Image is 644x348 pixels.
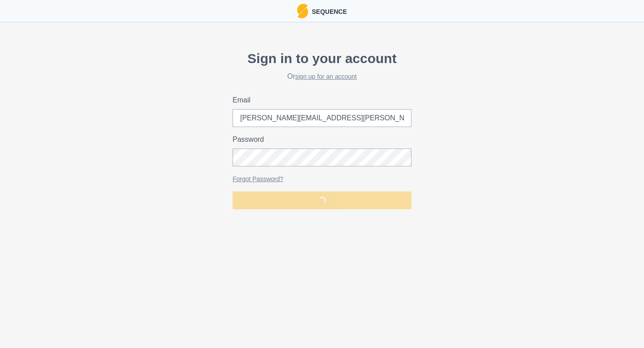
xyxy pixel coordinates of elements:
p: Sign in to your account [233,48,411,68]
img: Logo [297,4,308,18]
label: Email [233,95,406,106]
h2: Or [233,72,411,81]
a: sign up for an account [295,73,357,80]
a: Forgot Password? [233,175,284,182]
p: Sequence [308,5,347,17]
a: LogoSequence [297,4,347,18]
label: Password [233,134,406,145]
